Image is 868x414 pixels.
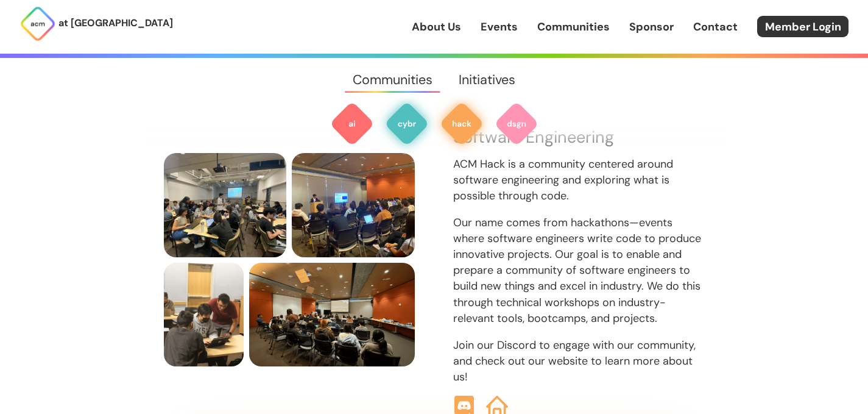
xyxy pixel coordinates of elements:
a: Sponsor [629,19,674,35]
img: ACM Cyber [385,102,429,146]
img: ACM Hack [440,102,484,146]
img: ACM Design [495,102,538,146]
a: Events [481,19,518,35]
a: About Us [412,19,461,35]
img: members watch presentation at a Hack Event [292,153,415,257]
p: Join our Discord to engage with our community, and check out our website to learn more about us! [453,337,705,385]
img: members consider what their project responsibilities and technologies are at a Hack Event [249,263,415,367]
img: ACM Logo [19,5,56,42]
a: Member Login [757,16,849,37]
img: ACM Hack president Nikhil helps someone at a Hack Event [164,263,244,367]
a: Initiatives [446,58,529,102]
a: at [GEOGRAPHIC_DATA] [19,5,173,42]
p: Our name comes from hackathons—events where software engineers write code to produce innovative p... [453,215,705,326]
a: Contact [693,19,738,35]
p: at [GEOGRAPHIC_DATA] [58,15,173,31]
a: Communities [537,19,610,35]
a: Communities [339,58,445,102]
img: ACM AI [330,102,374,146]
img: members locking in at a Hack workshop [164,153,287,257]
p: ACM Hack is a community centered around software engineering and exploring what is possible throu... [453,156,705,204]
